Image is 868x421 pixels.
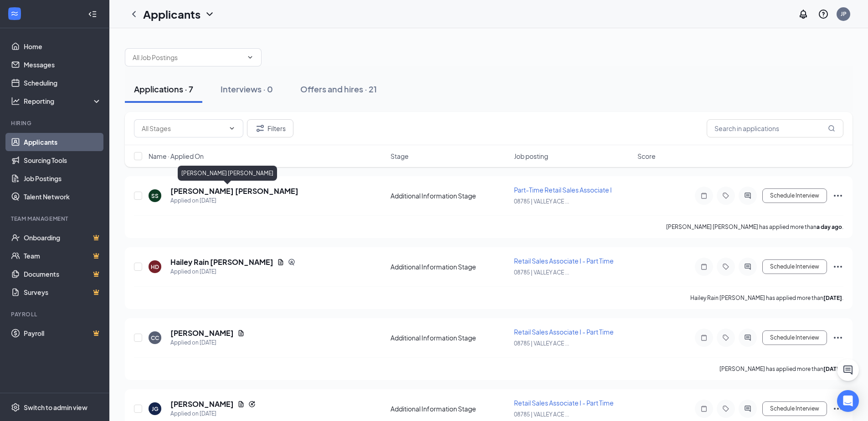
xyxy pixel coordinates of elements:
div: Open Intercom Messenger [837,390,859,412]
b: a day ago [817,223,842,230]
b: [DATE] [823,294,842,301]
span: Job posting [514,152,548,161]
div: Applied on [DATE] [170,267,295,276]
div: Additional Information Stage [390,333,508,342]
span: 08785 | VALLEY ACE ... [514,198,569,205]
div: Reporting [24,96,102,106]
svg: Tag [720,334,731,341]
a: Talent Network [24,188,102,206]
span: Part-Time Retail Sales Associate I [514,186,612,194]
h1: Applicants [143,6,200,22]
div: Team Management [11,215,100,223]
svg: Notifications [798,9,809,20]
div: Applied on [DATE] [170,338,245,347]
svg: ActiveChat [742,334,753,341]
svg: WorkstreamLogo [10,9,19,18]
span: Retail Sales Associate I - Part Time [514,257,614,265]
svg: Document [277,259,284,266]
svg: Tag [720,192,731,199]
b: [DATE] [823,365,842,372]
svg: Settings [11,403,20,412]
div: Additional Information Stage [390,404,508,413]
div: Additional Information Stage [390,191,508,200]
h5: Hailey Rain [PERSON_NAME] [170,257,273,267]
svg: QuestionInfo [818,9,829,20]
svg: Ellipses [832,261,843,272]
input: All Stages [142,123,225,133]
button: ChatActive [837,359,859,381]
svg: SourcingTools [288,259,295,266]
svg: Document [237,401,245,408]
svg: ChevronDown [228,125,236,132]
p: Hailey Rain [PERSON_NAME] has applied more than . [690,294,843,302]
a: Applicants [24,133,102,151]
svg: Tag [720,263,731,270]
div: [PERSON_NAME] [PERSON_NAME] [178,166,277,181]
div: HD [151,263,159,271]
svg: MagnifyingGlass [828,125,835,132]
button: Schedule Interview [762,259,827,274]
a: Scheduling [24,74,102,92]
a: SurveysCrown [24,283,102,301]
div: Offers and hires · 21 [300,83,377,95]
svg: Note [699,263,709,270]
a: Messages [24,56,102,74]
a: DocumentsCrown [24,265,102,283]
svg: Collapse [88,10,97,19]
span: 08785 | VALLEY ACE ... [514,411,569,418]
svg: ActiveChat [742,263,753,270]
a: TeamCrown [24,247,102,265]
button: Schedule Interview [762,401,827,416]
div: Payroll [11,310,100,318]
p: [PERSON_NAME] [PERSON_NAME] has applied more than . [666,223,843,231]
div: Applications · 7 [134,83,193,95]
svg: ActiveChat [742,405,753,412]
span: Stage [390,152,409,161]
div: Applied on [DATE] [170,409,256,418]
span: 08785 | VALLEY ACE ... [514,340,569,347]
h5: [PERSON_NAME] [170,399,234,409]
svg: ChevronLeft [128,9,139,20]
svg: Tag [720,405,731,412]
span: Name · Applied On [149,152,204,161]
div: JG [152,405,159,413]
div: Switch to admin view [24,403,87,412]
div: Interviews · 0 [221,83,273,95]
span: Retail Sales Associate I - Part Time [514,399,614,407]
input: All Job Postings [133,52,243,62]
span: 08785 | VALLEY ACE ... [514,269,569,276]
svg: Note [699,192,709,199]
svg: Ellipses [832,332,843,343]
input: Search in applications [707,119,843,137]
a: Home [24,37,102,56]
button: Filter Filters [247,119,293,137]
svg: Filter [255,123,266,134]
a: OnboardingCrown [24,228,102,247]
a: Sourcing Tools [24,151,102,169]
svg: Note [699,334,709,341]
svg: ActiveChat [742,192,753,199]
div: CC [151,334,159,342]
svg: Ellipses [832,403,843,414]
a: Job Postings [24,169,102,188]
h5: [PERSON_NAME] [170,328,234,338]
span: Score [637,152,656,161]
div: Additional Information Stage [390,262,508,271]
div: Applied on [DATE] [170,196,298,205]
svg: Analysis [11,96,20,106]
p: [PERSON_NAME] has applied more than . [719,365,843,373]
a: PayrollCrown [24,324,102,342]
h5: [PERSON_NAME] [PERSON_NAME] [170,186,298,196]
button: Schedule Interview [762,188,827,203]
button: Schedule Interview [762,330,827,345]
span: Retail Sales Associate I - Part Time [514,328,614,336]
svg: Note [699,405,709,412]
svg: Ellipses [832,190,843,201]
div: JP [841,10,847,18]
svg: ChatActive [842,365,853,375]
svg: ChevronDown [247,54,254,61]
svg: Reapply [248,401,256,408]
svg: Document [237,330,245,337]
svg: ChevronDown [204,9,215,20]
